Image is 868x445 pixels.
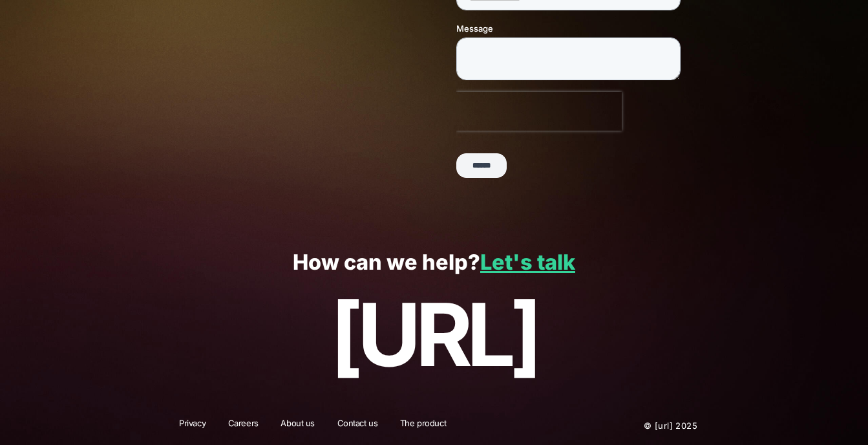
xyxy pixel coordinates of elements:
p: [URL] [28,286,840,384]
a: The product [392,417,454,434]
a: About us [272,417,323,434]
p: © [URL] 2025 [566,417,697,434]
a: Let's talk [480,250,575,275]
p: How can we help? [28,251,840,275]
a: Contact us [329,417,386,434]
a: Privacy [171,417,214,434]
label: Please complete this required field. [3,41,229,53]
a: Careers [220,417,267,434]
